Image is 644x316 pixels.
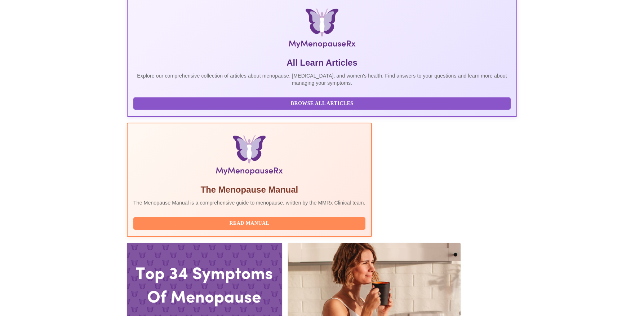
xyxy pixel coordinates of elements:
[133,57,511,69] h5: All Learn Articles
[192,8,452,51] img: MyMenopauseRx Logo
[133,100,512,106] a: Browse All Articles
[170,135,328,178] img: Menopause Manual
[133,184,365,196] h5: The Menopause Manual
[133,220,367,226] a: Read Manual
[141,99,503,108] span: Browse All Articles
[133,199,365,206] p: The Menopause Manual is a comprehensive guide to menopause, written by the MMRx Clinical team.
[133,97,511,110] button: Browse All Articles
[133,72,511,87] p: Explore our comprehensive collection of articles about menopause, [MEDICAL_DATA], and women's hea...
[141,219,358,228] span: Read Manual
[133,217,365,230] button: Read Manual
